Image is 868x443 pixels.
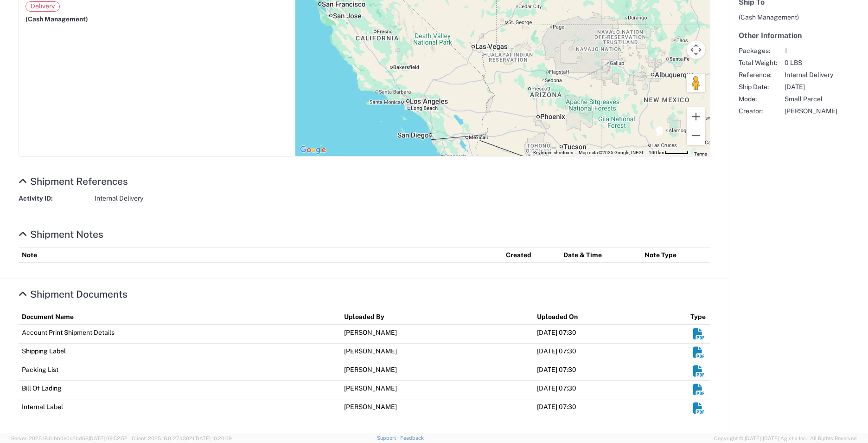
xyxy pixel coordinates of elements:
[739,71,777,79] span: Reference:
[687,126,705,145] button: Zoom out
[19,194,88,203] strong: Activity ID:
[19,248,503,263] th: Note
[341,399,534,418] td: [PERSON_NAME]
[19,362,341,381] td: Packing List
[95,194,143,203] span: Internal Delivery
[19,381,341,399] td: Bill Of Lading
[785,71,837,79] span: Internal Delivery
[534,399,687,418] td: [DATE] 07:30
[649,150,664,155] span: 100 km
[560,248,641,263] th: Date & Time
[377,435,400,441] a: Support
[739,95,777,103] span: Mode:
[26,15,88,23] span: (Cash Management)
[739,31,858,40] h5: Other Information
[646,150,691,156] button: Map Scale: 100 km per 48 pixels
[89,436,128,441] span: [DATE] 09:52:52
[19,247,710,263] table: Shipment Notes
[714,434,857,443] span: Copyright © [DATE]-[DATE] Agistix Inc., All Rights Reserved
[341,309,534,325] th: Uploaded By
[785,59,837,67] span: 0 LBS
[534,344,687,362] td: [DATE] 07:30
[534,325,687,344] td: [DATE] 07:30
[739,107,777,115] span: Creator:
[534,309,687,325] th: Uploaded On
[579,150,643,155] span: Map data ©2025 Google, INEGI
[687,40,705,59] button: Map camera controls
[694,151,707,156] a: Terms
[194,436,232,441] span: [DATE] 10:20:09
[785,83,837,91] span: [DATE]
[26,1,60,12] span: Delivery
[534,381,687,399] td: [DATE] 07:30
[687,107,705,126] button: Zoom in
[641,248,710,263] th: Note Type
[341,325,534,344] td: [PERSON_NAME]
[503,248,560,263] th: Created
[19,288,128,300] a: Hide Details
[534,362,687,381] td: [DATE] 07:30
[739,46,777,55] span: Packages:
[785,107,837,115] span: [PERSON_NAME]
[739,83,777,91] span: Ship Date:
[19,309,341,325] th: Document Name
[19,309,710,417] table: Shipment Documents
[341,344,534,362] td: [PERSON_NAME]
[400,435,424,441] a: Feedback
[785,46,837,55] span: 1
[785,95,837,103] span: Small Parcel
[132,436,232,441] span: Client: 2025.18.0-27d3021
[298,144,328,156] a: Open this area in Google Maps (opens a new window)
[19,344,341,362] td: Shipping Label
[19,325,341,344] td: Account Print Shipment Details
[693,328,705,340] em: Download
[739,13,799,21] span: (Cash Management)
[11,436,128,441] span: Server: 2025.18.0-bb0e0c2bd68
[739,59,777,67] span: Total Weight:
[341,362,534,381] td: [PERSON_NAME]
[533,150,573,156] button: Keyboard shortcuts
[687,309,710,325] th: Type
[693,384,705,396] em: Download
[693,365,705,377] em: Download
[19,228,103,240] a: Hide Details
[298,144,328,156] img: Google
[19,399,341,418] td: Internal Label
[693,403,705,414] em: Download
[693,347,705,358] em: Download
[687,74,705,92] button: Drag Pegman onto the map to open Street View
[19,176,128,187] a: Hide Details
[341,381,534,399] td: [PERSON_NAME]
